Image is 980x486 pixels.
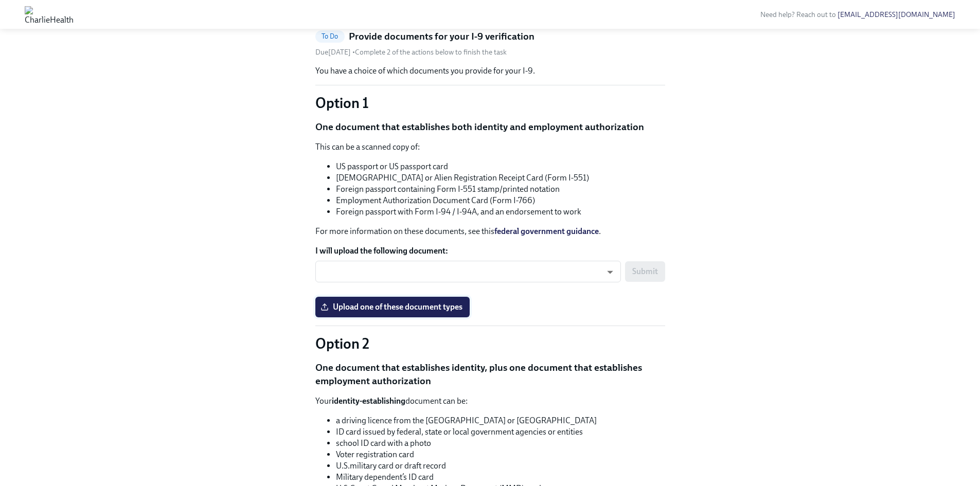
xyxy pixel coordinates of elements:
a: [EMAIL_ADDRESS][DOMAIN_NAME] [838,10,955,19]
li: Military dependent’s ID card [336,472,665,483]
li: [DEMOGRAPHIC_DATA] or Alien Registration Receipt Card (Form I-551) [336,172,665,184]
li: US passport or US passport card [336,161,665,172]
li: school ID card with a photo [336,438,665,449]
p: Your document can be: [315,395,665,407]
li: Foreign passport containing Form I-551 stamp/printed notation [336,184,665,195]
span: Friday, September 5th 2025, 10:00 am [315,48,352,57]
h5: Provide documents for your I-9 verification [349,30,534,43]
li: U.S.military card or draft record [336,460,665,472]
label: I will upload the following document: [315,245,665,257]
li: ID card issued by federal, state or local government agencies or entities [336,426,665,438]
p: You have a choice of which documents you provide for your I-9. [315,65,665,77]
span: Need help? Reach out to [760,10,955,19]
div: • Complete 2 of the actions below to finish the task [315,47,507,57]
img: CharlieHealth [25,6,74,23]
li: Voter registration card [336,449,665,460]
label: Upload one of these document types [315,297,470,317]
p: Option 1 [315,94,665,112]
li: Foreign passport with Form I-94 / I-94A, and an endorsement to work [336,206,665,218]
li: Employment Authorization Document Card (Form I-766) [336,195,665,206]
p: This can be a scanned copy of: [315,141,665,153]
p: Option 2 [315,334,665,353]
a: federal government guidance [494,226,599,236]
div: ​ [315,261,621,282]
span: To Do [315,32,345,40]
p: For more information on these documents, see this . [315,226,665,237]
p: One document that establishes identity, plus one document that establishes employment authorization [315,361,665,387]
p: One document that establishes both identity and employment authorization [315,120,665,134]
strong: identity-establishing [332,396,405,406]
span: Upload one of these document types [323,302,462,312]
li: a driving licence from the [GEOGRAPHIC_DATA] or [GEOGRAPHIC_DATA] [336,415,665,426]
